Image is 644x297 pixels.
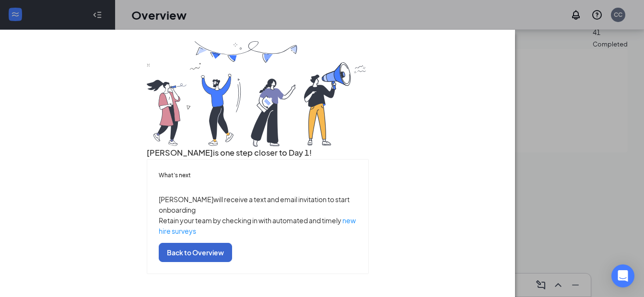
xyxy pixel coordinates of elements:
[159,216,356,235] a: new hire surveys
[159,215,357,236] p: Retain your team by checking in with automated and timely
[147,147,369,159] h3: [PERSON_NAME] is one step closer to Day 1!
[159,243,232,262] button: Back to Overview
[147,41,367,147] img: you are all set
[159,171,357,180] h5: What’s next
[159,194,357,215] p: [PERSON_NAME] will receive a text and email invitation to start onboarding
[611,264,634,287] div: Open Intercom Messenger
